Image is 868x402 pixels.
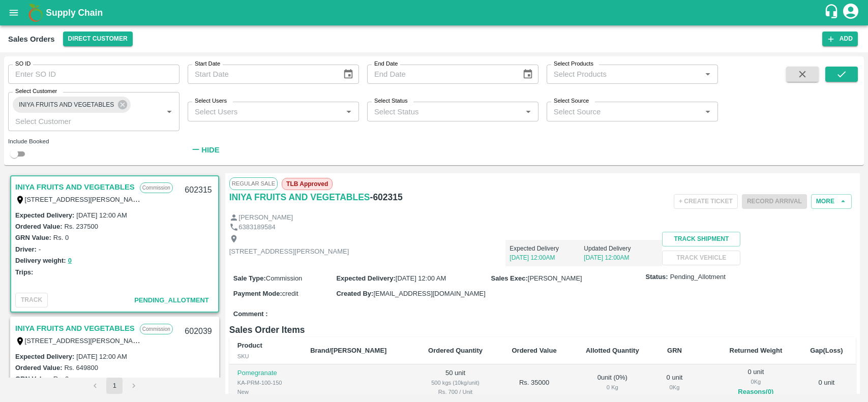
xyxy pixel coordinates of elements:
div: 0 Kg [579,383,646,392]
label: Created By : [336,290,373,297]
strong: Hide [201,146,219,154]
p: 6383189584 [238,223,275,232]
input: Select Products [550,68,698,81]
button: Hide [188,141,222,159]
label: Driver: [15,245,37,253]
p: Updated Delivery [584,244,658,253]
button: Open [342,105,355,118]
div: 0 unit [723,367,789,398]
label: Expected Delivery : [15,211,74,219]
label: Rs. 0 [53,234,69,241]
label: Start Date [195,60,220,68]
b: Ordered Value [512,347,556,354]
p: [DATE] 12:00AM [584,253,658,262]
div: 0 unit [662,373,687,392]
label: GRN Value: [15,375,51,383]
b: Product [237,342,262,349]
button: Reasons(0) [723,386,789,398]
input: Select Customer [11,114,146,128]
input: Enter SO ID [8,65,179,84]
div: account of current user [842,2,860,23]
label: Rs. 237500 [64,223,98,230]
label: Select Status [374,97,408,105]
label: Comment : [233,310,268,319]
div: New [237,387,294,396]
input: Select Status [370,105,519,118]
div: 500 kgs (10kg/unit) [421,378,489,387]
button: open drawer [2,1,25,24]
td: 50 unit [413,364,497,401]
label: Select Source [554,97,589,105]
label: [DATE] 12:00 AM [76,211,127,219]
b: Brand/[PERSON_NAME] [310,347,386,354]
button: Open [163,105,176,118]
div: INIYA FRUITS AND VEGETABLES [13,97,131,113]
label: Select Users [195,97,227,105]
button: Select DC [63,32,133,46]
div: Rs. 700 / Unit [421,387,489,396]
p: Commission [140,182,173,193]
span: [PERSON_NAME] [528,274,582,282]
label: Select Products [554,60,593,68]
label: End Date [374,60,398,68]
label: [STREET_ADDRESS][PERSON_NAME] [25,195,145,203]
label: [DATE] 12:00 AM [76,353,127,360]
button: Track Shipment [662,232,740,246]
label: Delivery weight: [15,257,66,264]
span: Please dispatch the trip before ending [742,197,807,205]
div: KA-PRM-100-150 [237,378,294,387]
p: [PERSON_NAME] [238,213,293,223]
div: 0 Kg [723,377,789,386]
div: SKU [237,352,294,361]
button: Add [822,32,858,46]
h6: Sales Order Items [229,323,856,337]
label: GRN Value: [15,234,51,241]
label: Sale Type : [233,274,266,282]
label: Trips: [15,268,33,276]
label: Rs. 649800 [64,364,98,372]
input: Start Date [188,65,335,84]
p: [DATE] 12:00AM [510,253,584,262]
label: Select Customer [15,87,57,96]
b: GRN [667,347,682,354]
b: Gap(Loss) [810,347,843,354]
div: customer-support [824,4,842,22]
div: 0 unit ( 0 %) [579,373,646,392]
label: SO ID [15,60,31,68]
label: Expected Delivery : [336,274,395,282]
td: Rs. 35000 [498,364,571,401]
div: 0 Kg [662,383,687,392]
span: Commission [266,274,303,282]
span: credit [282,290,298,297]
label: - [39,245,41,253]
td: 0 unit [797,364,856,401]
button: Open [701,68,714,81]
b: Supply Chain [46,8,103,18]
button: 0 [68,255,72,267]
p: [STREET_ADDRESS][PERSON_NAME] [229,247,349,257]
p: Expected Delivery [510,244,584,253]
b: Allotted Quantity [586,347,639,354]
button: Choose date [339,65,358,84]
label: [STREET_ADDRESS][PERSON_NAME] [25,336,145,345]
nav: pagination navigation [85,378,143,394]
button: Choose date [518,65,537,84]
input: Select Users [191,105,339,118]
div: 602039 [178,320,218,344]
input: End Date [367,65,514,84]
span: [DATE] 12:00 AM [396,274,446,282]
span: INIYA FRUITS AND VEGETABLES [13,100,120,110]
label: Ordered Value: [15,223,62,230]
a: Supply Chain [46,6,824,20]
button: Open [522,105,535,118]
a: INIYA FRUITS AND VEGETABLES [15,322,135,335]
b: Ordered Quantity [428,347,483,354]
span: Regular Sale [229,177,278,190]
p: Commission [140,324,173,334]
a: INIYA FRUITS AND VEGETABLES [229,190,370,204]
label: Payment Mode : [233,290,282,297]
h6: - 602315 [370,190,403,204]
div: Include Booked [8,137,179,146]
label: Rs. 0 [53,375,69,383]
